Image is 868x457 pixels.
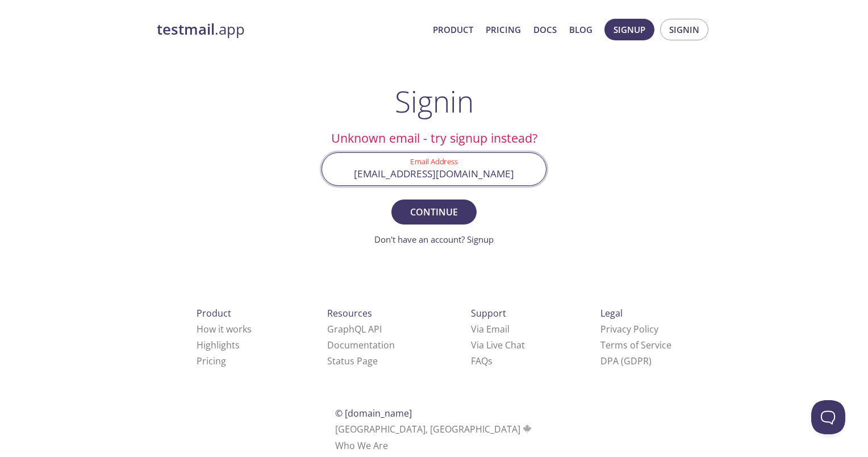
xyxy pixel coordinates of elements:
button: Signin [660,19,708,40]
a: DPA (GDPR) [600,355,652,367]
a: Via Email [471,323,510,335]
a: Privacy Policy [600,323,658,335]
a: Pricing [197,355,226,367]
a: Don't have an account? Signup [374,234,494,245]
iframe: Help Scout Beacon - Open [811,400,845,434]
a: FAQ [471,355,493,367]
span: Signin [669,22,699,37]
a: Terms of Service [600,339,671,351]
span: Resources [327,307,372,319]
span: Continue [404,204,464,220]
a: Status Page [327,355,378,367]
button: Continue [391,200,477,225]
a: Pricing [486,22,521,37]
a: Via Live Chat [471,339,525,351]
a: Product [433,22,473,37]
span: Product [197,307,231,319]
span: © [DOMAIN_NAME] [335,407,412,419]
a: testmail.app [157,20,424,39]
a: GraphQL API [327,323,382,335]
a: Highlights [197,339,240,351]
a: Who We Are [335,439,388,452]
a: How it works [197,323,252,335]
a: Blog [569,22,592,37]
button: Signup [604,19,654,40]
h2: Unknown email - try signup instead? [322,128,546,148]
a: Docs [533,22,557,37]
a: Documentation [327,339,395,351]
span: s [488,355,493,367]
strong: testmail [157,19,215,39]
span: Signup [614,22,645,37]
h1: Signin [395,84,474,118]
span: Support [471,307,506,319]
span: Legal [600,307,623,319]
span: [GEOGRAPHIC_DATA], [GEOGRAPHIC_DATA] [335,423,533,435]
